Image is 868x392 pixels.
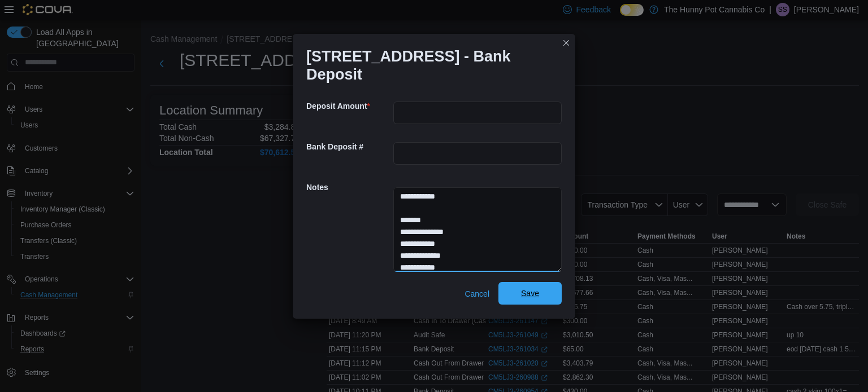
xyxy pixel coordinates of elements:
[306,176,391,199] h5: Notes
[465,288,489,299] span: Cancel
[521,288,539,299] span: Save
[306,95,391,117] h5: Deposit Amount
[460,283,494,305] button: Cancel
[306,47,553,83] h1: [STREET_ADDRESS] - Bank Deposit
[498,282,562,305] button: Save
[306,135,391,158] h5: Bank Deposit #
[559,36,573,50] button: Closes this modal window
